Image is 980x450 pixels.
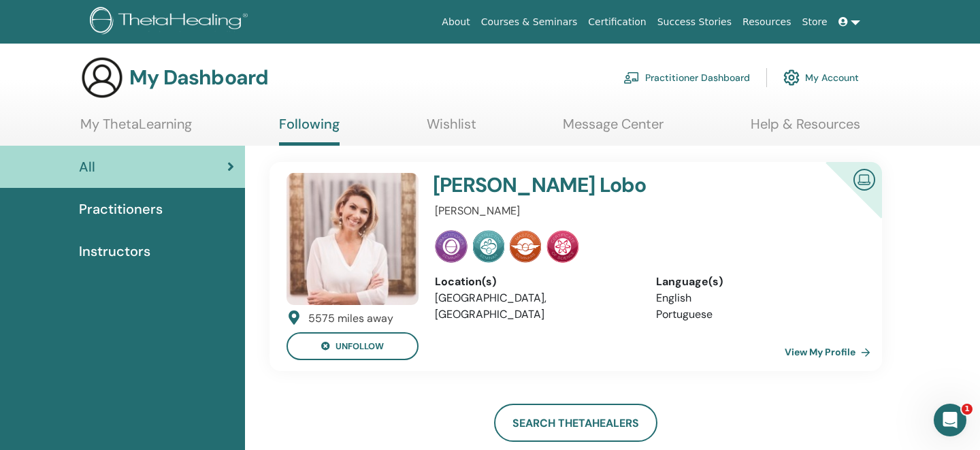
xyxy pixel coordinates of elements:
[804,162,882,240] div: Certified Online Instructor
[656,306,857,323] li: Portuguese
[797,10,833,35] a: Store
[656,274,857,290] div: Language(s)
[80,116,192,142] a: My ThetaLearning
[656,290,857,306] li: English
[435,203,857,219] p: [PERSON_NAME]
[583,10,651,35] a: Certification
[79,199,163,219] span: Practitioners
[80,56,124,99] img: generic-user-icon.jpg
[287,173,419,305] img: default.jpg
[751,116,860,142] a: Help & Resources
[476,10,583,35] a: Courses & Seminars
[79,157,95,177] span: All
[783,66,800,89] img: cog.svg
[129,65,268,90] h3: My Dashboard
[652,10,737,35] a: Success Stories
[848,163,881,194] img: Certified Online Instructor
[90,7,252,37] img: logo.png
[79,241,150,261] span: Instructors
[962,404,973,415] span: 1
[436,10,475,35] a: About
[783,63,859,93] a: My Account
[737,10,797,35] a: Resources
[435,274,636,290] div: Location(s)
[433,173,785,197] h4: [PERSON_NAME] Lobo
[563,116,664,142] a: Message Center
[427,116,476,142] a: Wishlist
[623,71,640,84] img: chalkboard-teacher.svg
[623,63,750,93] a: Practitioner Dashboard
[287,332,419,360] button: unfollow
[934,404,966,436] iframe: Intercom live chat
[308,310,393,327] div: 5575 miles away
[785,338,876,366] a: View My Profile
[435,290,636,323] li: [GEOGRAPHIC_DATA], [GEOGRAPHIC_DATA]
[494,404,657,442] a: Search ThetaHealers
[279,116,340,146] a: Following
